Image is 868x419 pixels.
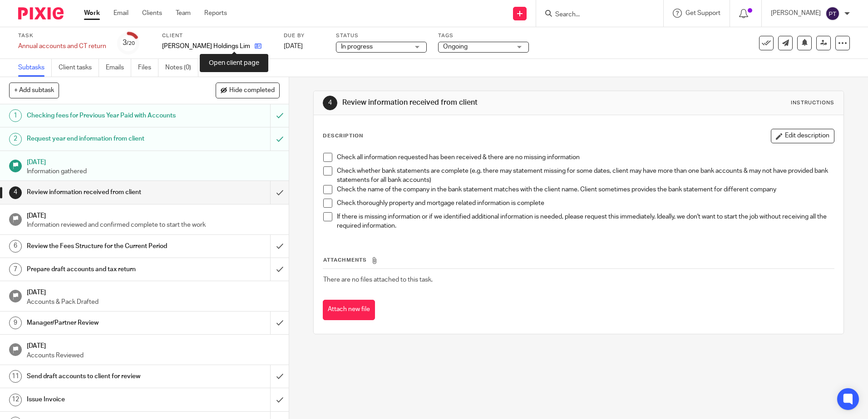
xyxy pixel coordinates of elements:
[9,317,22,329] div: 9
[27,339,280,351] h1: [DATE]
[162,42,250,51] p: [PERSON_NAME] Holdings Limited
[284,32,325,39] label: Due by
[27,220,280,229] p: Information reviewed and confirmed complete to start the work
[84,9,100,18] a: Work
[27,156,280,167] h1: [DATE]
[27,297,280,307] p: Accounts & Pack Drafted
[113,9,128,18] a: Email
[59,59,99,77] a: Client tasks
[27,370,183,383] h1: Send draft accounts to client for review
[127,41,135,46] small: /20
[337,185,833,194] p: Check the name of the company in the bank statement matches with the client name. Client sometime...
[138,59,158,77] a: Files
[443,44,468,50] span: Ongoing
[323,132,363,140] p: Description
[323,277,433,283] span: There are no files attached to this task.
[438,32,529,39] label: Tags
[18,7,64,19] img: Pixie
[216,83,280,98] button: Hide completed
[323,96,337,110] div: 4
[27,109,183,122] h1: Checking fees for Previous Year Paid with Accounts
[337,212,833,231] p: If there is missing information or if we identified additional information is needed, please requ...
[284,43,303,49] span: [DATE]
[341,44,373,50] span: In progress
[18,42,106,51] div: Annual accounts and CT return
[337,166,833,185] p: Check whether bank statements are complete (e.g. there may statement missing for some dates, clie...
[27,393,183,406] h1: Issue Invoice
[162,32,272,39] label: Client
[9,370,22,383] div: 11
[18,32,106,39] label: Task
[205,59,240,77] a: Audit logs
[27,316,183,330] h1: Manager/Partner Review
[323,300,375,320] button: Attach new file
[323,258,367,263] span: Attachments
[686,10,720,16] span: Get Support
[176,9,191,18] a: Team
[9,83,59,98] button: + Add subtask
[9,240,22,253] div: 6
[337,153,833,162] p: Check all information requested has been received & there are no missing information
[771,129,834,143] button: Edit description
[342,98,598,107] h1: Review information received from client
[791,99,834,107] div: Instructions
[27,351,280,360] p: Accounts Reviewed
[554,11,636,19] input: Search
[9,394,22,406] div: 12
[825,6,840,21] img: svg%3E
[27,132,183,146] h1: Request year end information from client
[771,9,821,18] p: [PERSON_NAME]
[27,239,183,253] h1: Review the Fees Structure for the Current Period
[27,209,280,220] h1: [DATE]
[9,109,22,122] div: 1
[9,263,22,276] div: 7
[27,286,280,297] h1: [DATE]
[27,167,280,176] p: Information gathered
[9,186,22,199] div: 4
[229,87,275,94] span: Hide completed
[336,32,427,39] label: Status
[337,199,833,208] p: Check thoroughly property and mortgage related information is complete
[142,9,162,18] a: Clients
[27,263,183,276] h1: Prepare draft accounts and tax return
[165,59,198,77] a: Notes (0)
[123,38,135,48] div: 3
[106,59,131,77] a: Emails
[18,59,52,77] a: Subtasks
[9,133,22,146] div: 2
[204,9,227,18] a: Reports
[27,185,183,199] h1: Review information received from client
